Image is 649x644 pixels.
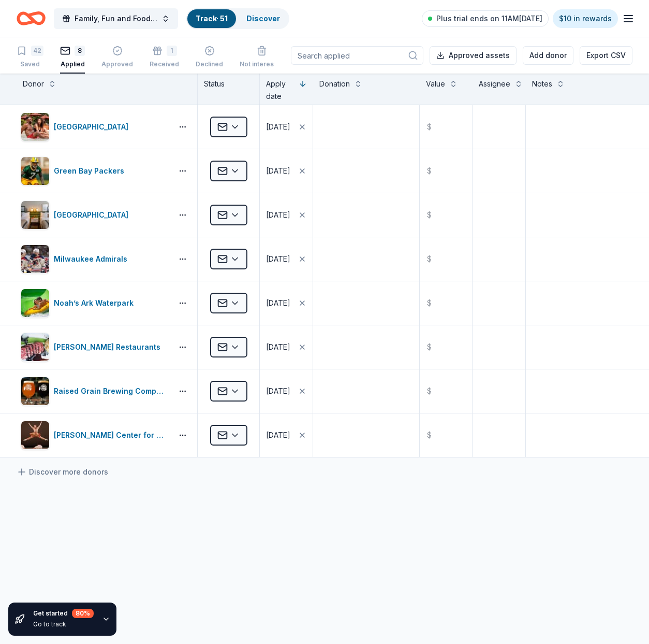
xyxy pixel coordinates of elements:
div: Notes [532,78,552,90]
div: Milwaukee Admirals [54,253,131,265]
span: Family, Fun and Food Trucks [75,12,157,25]
button: Declined [196,41,223,74]
div: [DATE] [266,165,290,177]
div: Applied [60,60,85,68]
button: Export CSV [580,46,632,65]
button: [DATE] [260,413,313,457]
div: [DATE] [266,253,290,265]
div: Get started [33,609,94,618]
img: Image for Sharon Lynne Wilson Center for the Arts [21,421,49,449]
button: [DATE] [260,369,313,413]
input: Search applied [291,46,423,65]
span: Plus trial ends on 11AM[DATE] [436,12,542,25]
div: Noah’s Ark Waterpark [54,297,138,309]
button: Image for Bartolotta Restaurants[PERSON_NAME] Restaurants [21,333,168,362]
div: Assignee [479,78,510,90]
div: Declined [196,60,223,68]
div: Status [198,74,260,105]
button: Family, Fun and Food Trucks [54,8,178,29]
button: [DATE] [260,237,313,281]
div: [GEOGRAPHIC_DATA] [54,209,132,221]
img: Image for Chula Vista Resort [21,113,49,141]
button: Image for Chula Vista Resort[GEOGRAPHIC_DATA] [21,112,168,141]
div: Donor [23,78,44,90]
div: [PERSON_NAME] Restaurants [54,341,165,353]
div: [DATE] [266,121,290,133]
button: 1Received [150,41,179,74]
a: Discover more donors [17,466,108,478]
div: Apply date [266,78,294,103]
div: Donation [319,78,350,90]
button: [DATE] [260,149,313,193]
button: 42Saved [17,41,43,74]
button: Image for Ingleside Hotel[GEOGRAPHIC_DATA] [21,201,168,230]
div: [GEOGRAPHIC_DATA] [54,121,132,133]
img: Image for Raised Grain Brewing Company [21,377,49,405]
div: 1 [167,46,177,56]
button: Track· 51Discover [186,8,289,29]
div: 80 % [72,609,94,618]
button: [DATE] [260,325,313,369]
button: 8Applied [60,41,85,74]
button: Image for Milwaukee AdmiralsMilwaukee Admirals [21,245,168,274]
button: [DATE] [260,281,313,325]
a: Track· 51 [196,14,228,23]
img: Image for Ingleside Hotel [21,201,49,229]
div: [DATE] [266,209,290,221]
img: Image for Bartolotta Restaurants [21,333,49,361]
div: Not interested [240,60,284,68]
div: Value [426,78,445,90]
button: [DATE] [260,193,313,237]
img: Image for Green Bay Packers [21,157,49,185]
button: [DATE] [260,105,313,149]
div: [DATE] [266,429,290,441]
img: Image for Noah’s Ark Waterpark [21,289,49,317]
div: Go to track [33,620,94,628]
a: Home [17,6,46,31]
div: Raised Grain Brewing Company [54,385,168,397]
button: Image for Noah’s Ark WaterparkNoah’s Ark Waterpark [21,289,168,318]
a: $10 in rewards [553,9,618,28]
div: 42 [31,46,43,56]
div: [DATE] [266,385,290,397]
img: Image for Milwaukee Admirals [21,245,49,273]
button: Approved [101,41,133,74]
button: Image for Green Bay PackersGreen Bay Packers [21,156,168,185]
a: Discover [246,14,280,23]
button: Image for Raised Grain Brewing CompanyRaised Grain Brewing Company [21,377,168,406]
div: Green Bay Packers [54,165,128,177]
button: Add donor [523,46,573,65]
button: Approved assets [430,46,517,65]
a: Plus trial ends on 11AM[DATE] [422,10,549,27]
button: Image for Sharon Lynne Wilson Center for the Arts [PERSON_NAME] Center for the Arts [21,421,168,450]
div: [PERSON_NAME] Center for the Arts [54,429,168,441]
div: [DATE] [266,341,290,353]
div: Received [150,60,179,68]
div: [DATE] [266,297,290,309]
div: Approved [101,60,133,68]
div: Saved [17,60,43,68]
button: Not interested [240,41,284,74]
div: 8 [75,46,85,56]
